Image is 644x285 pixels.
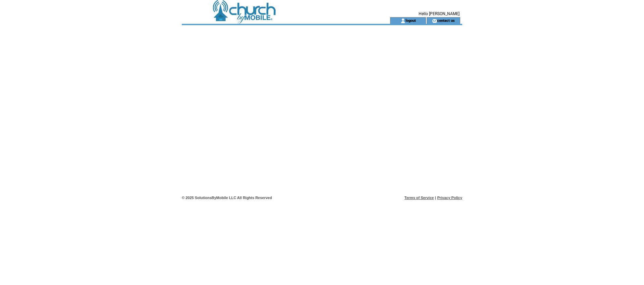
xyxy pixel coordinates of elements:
[419,11,460,16] span: Hello [PERSON_NAME]
[406,18,416,22] a: logout
[405,196,434,200] a: Terms of Service
[437,196,462,200] a: Privacy Policy
[435,196,436,200] span: |
[432,18,437,23] img: contact_us_icon.gif
[400,18,406,23] img: account_icon.gif
[182,196,272,200] span: © 2025 SolutionsByMobile LLC All Rights Reserved
[437,18,455,22] a: contact us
